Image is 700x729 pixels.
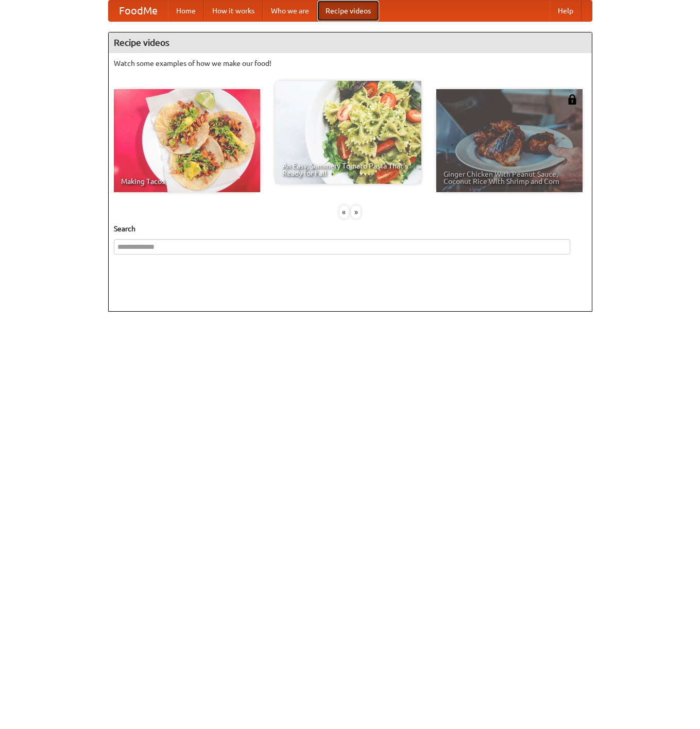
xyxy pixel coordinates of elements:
span: Making Tacos [121,178,253,185]
div: « [339,206,349,218]
span: An Easy, Summery Tomato Pasta That's Ready for Fall [282,162,414,177]
a: How it works [204,1,263,21]
a: Help [550,1,582,21]
p: Watch some examples of how we make our food! [114,58,587,69]
a: An Easy, Summery Tomato Pasta That's Ready for Fall [275,81,421,184]
div: » [351,206,361,218]
a: Making Tacos [114,89,260,192]
a: Recipe videos [317,1,379,21]
h5: Search [114,224,587,234]
a: Home [168,1,204,21]
a: FoodMe [109,1,168,21]
img: 483408.png [567,94,577,105]
a: Who we are [263,1,317,21]
h4: Recipe videos [109,32,592,53]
